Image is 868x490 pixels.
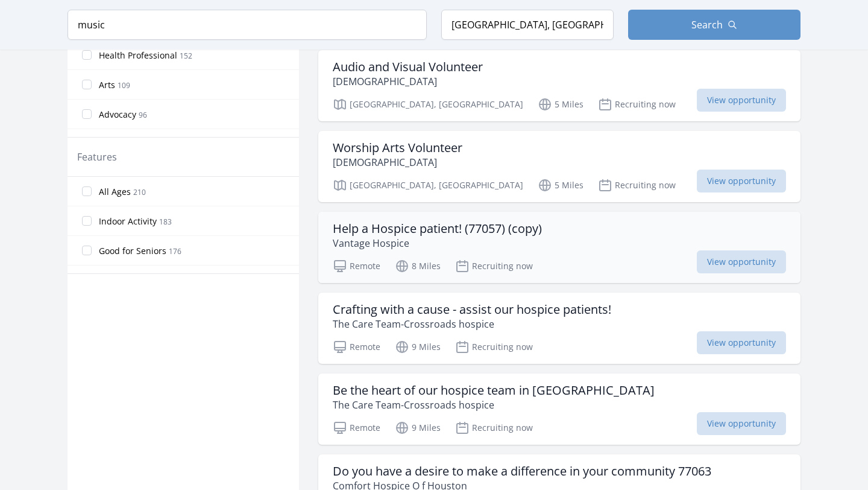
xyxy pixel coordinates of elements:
span: Search [691,17,723,32]
span: Good for Seniors [99,245,166,257]
input: Location [441,10,614,40]
span: View opportunity [697,412,786,435]
span: 109 [118,80,130,91]
p: Recruiting now [598,97,676,112]
h3: Worship Arts Volunteer [333,141,462,155]
h3: Audio and Visual Volunteer [333,60,483,74]
legend: Features [77,150,117,164]
button: Search [628,10,800,40]
p: Remote [333,340,380,354]
p: 9 Miles [395,340,441,354]
a: Audio and Visual Volunteer [DEMOGRAPHIC_DATA] [GEOGRAPHIC_DATA], [GEOGRAPHIC_DATA] 5 Miles Recrui... [318,50,800,121]
input: All Ages 210 [82,186,92,196]
h3: Do you have a desire to make a difference in your community 77063 [333,464,711,479]
span: 176 [169,246,181,256]
p: Recruiting now [455,340,533,354]
span: 152 [180,51,192,61]
h3: Help a Hospice patient! (77057) (copy) [333,221,542,236]
input: Advocacy 96 [82,109,92,119]
a: Crafting with a cause - assist our hospice patients! The Care Team-Crossroads hospice Remote 9 Mi... [318,293,800,364]
p: Remote [333,421,380,435]
input: Keyword [68,10,427,40]
p: Remote [333,259,380,273]
p: 5 Miles [538,178,583,192]
a: Be the heart of our hospice team in [GEOGRAPHIC_DATA] The Care Team-Crossroads hospice Remote 9 M... [318,374,800,445]
p: 8 Miles [395,259,441,273]
span: Indoor Activity [99,215,157,227]
span: 96 [139,110,147,120]
span: View opportunity [697,170,786,192]
input: Good for Seniors 176 [82,246,92,255]
p: [GEOGRAPHIC_DATA], [GEOGRAPHIC_DATA] [333,178,523,192]
span: All Ages [99,186,131,198]
h3: Crafting with a cause - assist our hospice patients! [333,302,611,317]
p: Recruiting now [598,178,676,192]
p: [DEMOGRAPHIC_DATA] [333,155,462,170]
p: Vantage Hospice [333,236,542,250]
h3: Be the heart of our hospice team in [GEOGRAPHIC_DATA] [333,383,655,398]
span: View opportunity [697,89,786,112]
p: 9 Miles [395,421,441,435]
span: 210 [133,187,146,197]
span: 183 [159,217,172,227]
span: View opportunity [697,250,786,273]
span: View opportunity [697,331,786,354]
p: The Care Team-Crossroads hospice [333,398,655,412]
p: [GEOGRAPHIC_DATA], [GEOGRAPHIC_DATA] [333,97,523,112]
p: Recruiting now [455,259,533,273]
span: Arts [99,79,115,91]
a: Help a Hospice patient! (77057) (copy) Vantage Hospice Remote 8 Miles Recruiting now View opportu... [318,212,800,283]
p: Recruiting now [455,421,533,435]
span: Health Professional [99,49,177,62]
a: Worship Arts Volunteer [DEMOGRAPHIC_DATA] [GEOGRAPHIC_DATA], [GEOGRAPHIC_DATA] 5 Miles Recruiting... [318,131,800,202]
p: [DEMOGRAPHIC_DATA] [333,74,483,89]
p: 5 Miles [538,97,583,112]
span: Advocacy [99,109,136,121]
input: Indoor Activity 183 [82,216,92,226]
input: Health Professional 152 [82,50,92,60]
input: Arts 109 [82,80,92,89]
p: The Care Team-Crossroads hospice [333,317,611,331]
